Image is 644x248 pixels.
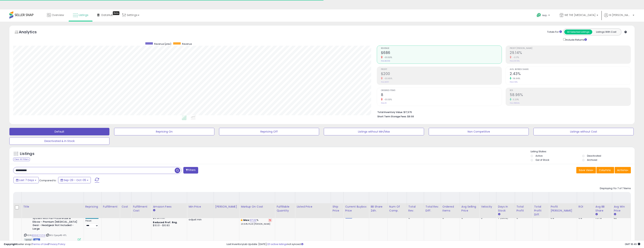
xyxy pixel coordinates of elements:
span: DataHub [101,13,113,17]
small: Avg BB Share. [595,213,598,216]
h5: Analytics [19,29,44,36]
div: Amazon Fees [153,205,185,209]
div: Fulfillment [103,205,118,209]
div: 0 [481,216,496,220]
span: Profit [381,68,502,71]
i: Revert to store-level Max Markup [269,219,271,221]
a: Terms of Use [32,242,48,246]
span: Revenue [182,42,192,46]
span: Sep-29 - Oct-05 [64,178,86,182]
b: ResMed AirTouch F20 Frame System - Replacement Frame System with Full-Face Mask & Elbow - Premium... [33,210,78,231]
small: 116.96% [511,77,520,80]
span: Columns [599,168,611,172]
div: Total Rev. Diff. [426,205,439,213]
small: Avg Win Price. [614,213,616,216]
span: Hi [PERSON_NAME] [609,13,632,17]
a: Help [534,10,554,22]
h2: 8 [381,93,502,98]
button: Non Competitive [429,128,529,135]
div: 1.57% [595,216,612,220]
div: 0 [461,216,479,220]
small: -0.17% [511,56,519,59]
button: Actions [615,167,631,173]
div: 0 [408,216,424,220]
div: Fulfillable Quantity [277,205,294,213]
th: The percentage added to the cost of goods (COGS) that forms the calculator for Min & Max prices. [239,203,275,218]
div: Ordered Items [442,205,458,213]
small: Prev: $301 [381,81,389,83]
p: 20.94% Profit [PERSON_NAME] [241,223,272,225]
span: Help [542,14,547,17]
button: Listings With Cost [592,30,620,34]
div: Ship Price [332,205,342,213]
button: Repricing On [114,128,214,135]
h2: 29.14% [510,51,631,56]
small: Prev: 58.84% [510,102,520,104]
div: Avg Win Price [614,205,629,213]
span: ROI [510,89,631,92]
small: -33.53% [383,56,392,59]
h2: $686 [381,51,502,56]
a: 121 active listings [267,242,287,246]
h2: 2.43% [510,72,631,77]
a: DataHub [94,9,116,21]
span: Revenue (prev) [154,42,171,46]
button: Sep-29 - Oct-05 [58,177,91,183]
span: | SKU: Cpap45-ATL [46,234,67,237]
div: Profit [PERSON_NAME] [551,205,575,213]
strong: Copyright [4,242,17,246]
b: Reduced Prof. Rng. [153,221,177,224]
span: Revenue [381,47,502,49]
span: Compared to: [39,179,57,182]
div: Avg BB Share [595,205,611,213]
div: Listed Price [297,205,329,209]
div: Cost [121,205,130,209]
div: Current Buybox Price [345,205,367,213]
div: Last InventoryLab Update: [DATE], not synced. [227,243,640,246]
span: 2025-10-14 18:49 GMT [625,242,640,246]
div: Min Price [189,205,212,209]
div: 0% [579,216,594,220]
div: Velocity [481,205,495,209]
span: Ordered Items [381,89,502,92]
div: Preset: [85,220,99,228]
div: 0% [551,216,577,220]
button: Last 7 Days [14,177,39,183]
h5: Listings [20,151,34,156]
a: B084CYYZYK [32,234,45,237]
a: Settings [119,9,142,21]
div: $0.30 min [153,216,184,220]
b: Total Inventory Value: [377,111,403,114]
span: Avg. Buybox Share [510,68,631,71]
button: Default [9,128,109,135]
span: Listings [79,13,88,17]
div: Include Returns [560,37,591,42]
button: Filters [183,167,198,174]
a: Hi [PERSON_NAME] [604,13,634,22]
div: Title [23,205,82,209]
a: Listings [70,9,91,21]
div: $10.01 - $10.83 [153,224,184,227]
a: Overview [44,9,67,21]
span: Profit [PERSON_NAME] [510,47,631,49]
div: Displaying 1 to 7 of 7 items [600,187,631,190]
a: Privacy Policy [49,242,65,246]
small: Prev: 12 [381,102,387,104]
h2: 58.96% [510,93,631,98]
div: 7 (100%) [498,216,515,220]
label: Active [536,154,542,157]
small: Amazon Fees. [153,209,155,212]
small: 0.20% [511,98,519,101]
h2: $200 [381,72,502,77]
span: $8.68 [407,115,414,118]
div: Markup on Cost [241,205,273,209]
small: Days In Stock. [498,213,500,216]
div: 0 [442,216,460,220]
p: Listing States: [531,150,635,153]
div: Fulfillment Cost [133,205,150,213]
span: Overview [52,13,64,17]
small: Prev: 1.12% [510,81,517,83]
span: Last 7 Days [19,178,34,182]
div: Totals For [547,30,562,34]
label: Archived [587,158,597,162]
